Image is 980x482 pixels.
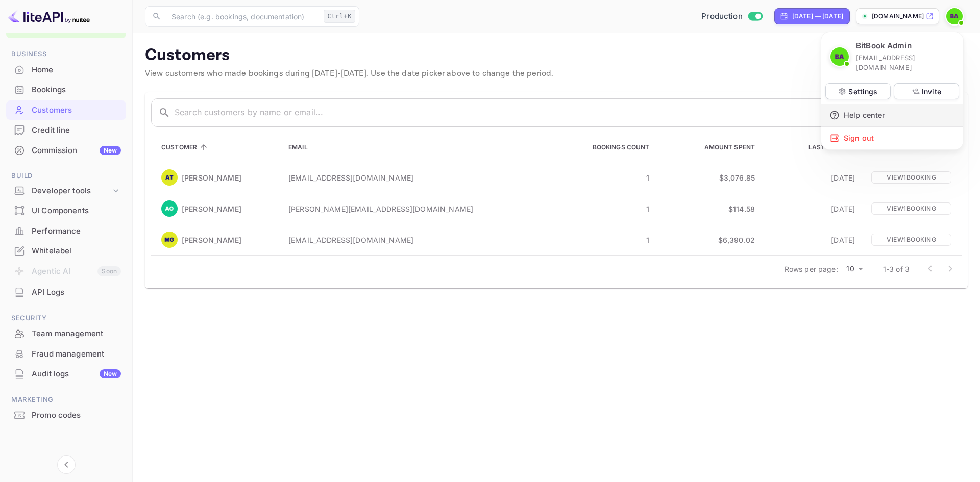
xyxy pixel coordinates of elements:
[821,104,963,126] div: Help center
[848,86,877,97] p: Settings
[856,53,955,72] p: [EMAIL_ADDRESS][DOMAIN_NAME]
[922,86,941,97] p: Invite
[821,127,963,149] div: Sign out
[856,40,912,52] p: BitBook Admin
[830,47,849,66] img: BitBook Admin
